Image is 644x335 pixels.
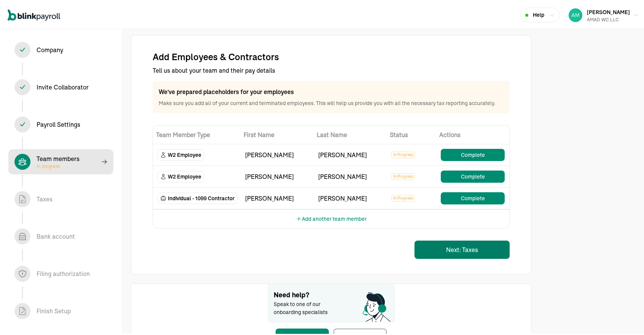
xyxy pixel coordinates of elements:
[37,268,90,277] div: Filing authorization
[153,64,510,73] p: Tell us about your team and their pay details
[37,118,80,128] div: Payroll Settings
[318,171,382,180] div: [PERSON_NAME]
[520,6,560,21] button: Help
[587,7,630,14] span: [PERSON_NAME]
[391,193,415,200] span: In Progress
[8,110,113,136] span: Payroll Settings
[159,86,504,95] p: We've prepared placeholders for your employees
[274,299,338,315] span: Speak to one of our onboarding specialists
[245,171,309,180] div: [PERSON_NAME]
[391,172,415,179] span: In Progress
[533,10,544,18] span: Help
[441,147,505,160] button: Complete
[168,171,201,179] span: W2 Employee
[441,169,505,181] button: Complete
[37,162,80,168] span: In progress
[296,208,367,227] button: Add another team member
[37,305,71,314] div: Finish Setup
[37,81,89,90] div: Invite Collaborator
[8,185,113,210] span: Taxes
[318,192,382,201] div: [PERSON_NAME]
[8,222,113,247] span: Bank account
[439,129,506,138] span: Actions
[168,193,234,201] span: Individual - 1099 Contractor
[8,148,113,173] span: Team membersIn progress
[8,73,113,98] span: Invite Collaborator
[37,230,75,239] div: Bank account
[587,15,630,22] div: AMAD WC LLC
[244,129,311,138] span: First Name
[8,260,113,285] span: Filing authorization
[153,49,510,61] h4: Add Employees & Contractors
[156,129,238,138] span: Team Member Type
[8,3,60,25] nav: Global
[8,297,113,322] span: Finish Setup
[566,4,642,23] button: [PERSON_NAME]AMAD WC LLC
[317,129,384,138] span: Last Name
[441,191,505,203] button: Complete
[274,289,389,299] span: Need help?
[37,44,63,53] div: Company
[245,192,309,201] div: [PERSON_NAME]
[318,149,382,158] div: [PERSON_NAME]
[159,98,504,105] p: Make sure you add all of your current and terminated employees. This will help us provide you wit...
[390,129,433,138] span: Status
[391,150,415,157] span: In Progress
[168,150,201,157] span: W2 Employee
[37,153,80,168] div: Team members
[37,193,53,202] div: Taxes
[245,149,309,158] div: [PERSON_NAME]
[153,124,509,208] table: TeamMembers
[8,36,113,61] span: Company
[414,239,510,257] button: Next: Taxes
